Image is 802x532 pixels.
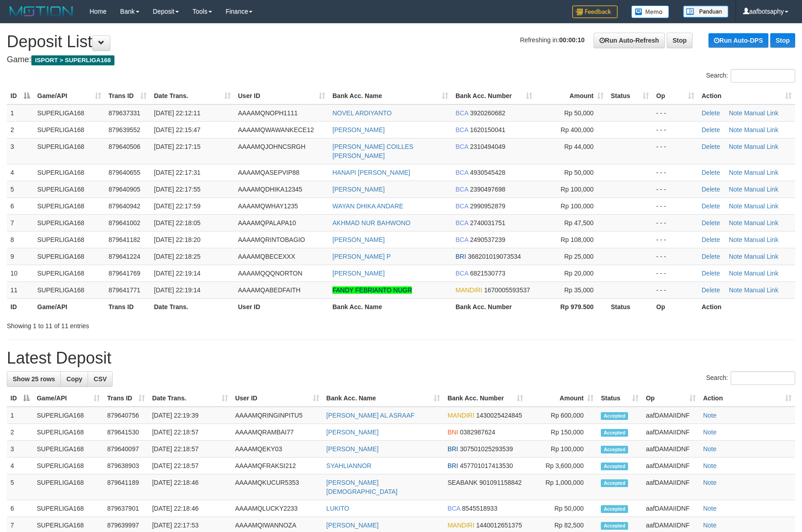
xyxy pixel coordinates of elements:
[7,5,76,18] img: MOTION_logo.png
[149,441,232,458] td: [DATE] 22:18:57
[444,390,527,407] th: Bank Acc. Number: activate to sort column ascending
[149,424,232,441] td: [DATE] 22:18:57
[7,265,34,281] td: 10
[109,286,140,294] span: 879641771
[105,88,150,104] th: Trans ID: activate to sort column ascending
[561,202,594,210] span: Rp 100,000
[154,219,200,227] span: [DATE] 22:18:05
[527,441,597,458] td: Rp 100,000
[34,104,105,122] td: SUPERLIGA168
[527,500,597,517] td: Rp 50,000
[447,505,460,512] span: BCA
[7,441,33,458] td: 3
[329,88,452,104] th: Bank Acc. Name: activate to sort column ascending
[88,371,113,387] a: CSV
[104,390,149,407] th: Trans ID: activate to sort column ascending
[470,126,505,133] span: Copy 1620150041 to clipboard
[470,169,505,176] span: Copy 4930545428 to clipboard
[452,88,536,104] th: Bank Acc. Number: activate to sort column ascending
[7,281,34,298] td: 11
[770,33,795,48] a: Stop
[601,522,628,530] span: Accepted
[7,298,34,315] th: ID
[154,253,200,260] span: [DATE] 22:18:25
[232,474,323,500] td: AAAAMQKUCUR5353
[109,236,140,243] span: 879641182
[699,390,795,407] th: Action: activate to sort column ascending
[706,69,795,83] label: Search:
[7,407,33,424] td: 1
[470,202,505,210] span: Copy 2990952879 to clipboard
[34,88,105,104] th: Game/API: activate to sort column ascending
[154,109,200,117] span: [DATE] 22:12:11
[729,202,743,210] a: Note
[455,143,468,150] span: BCA
[744,286,778,294] a: Manual Link
[601,463,628,470] span: Accepted
[564,270,594,277] span: Rp 20,000
[66,375,82,383] span: Copy
[744,253,778,260] a: Manual Link
[564,219,594,227] span: Rp 47,500
[452,298,536,315] th: Bank Acc. Number
[559,36,584,44] strong: 00:00:10
[653,121,698,138] td: - - -
[327,412,415,419] a: [PERSON_NAME] AL ASRAAF
[238,186,302,193] span: AAAAMQDHIKA12345
[470,219,505,227] span: Copy 2740031751 to clipboard
[527,407,597,424] td: Rp 600,000
[447,479,477,486] span: SEABANK
[13,375,55,383] span: Show 25 rows
[561,126,594,133] span: Rp 400,000
[455,219,468,227] span: BCA
[572,5,618,18] img: Feedback.jpg
[33,458,104,474] td: SUPERLIGA168
[7,231,34,248] td: 8
[7,390,33,407] th: ID: activate to sort column descending
[455,270,468,277] span: BCA
[34,121,105,138] td: SUPERLIGA168
[729,169,743,176] a: Note
[109,219,140,227] span: 879641002
[109,186,140,193] span: 879640905
[455,186,468,193] span: BCA
[332,253,391,260] a: [PERSON_NAME] P
[653,298,698,315] th: Op
[154,186,200,193] span: [DATE] 22:17:55
[7,55,795,64] h4: Game:
[561,186,594,193] span: Rp 100,000
[703,505,717,512] a: Note
[332,236,385,243] a: [PERSON_NAME]
[7,33,795,51] h1: Deposit List
[238,202,298,210] span: AAAAMQWHAY1235
[234,88,329,104] th: User ID: activate to sort column ascending
[149,407,232,424] td: [DATE] 22:19:39
[34,281,105,298] td: SUPERLIGA168
[455,253,466,260] span: BRI
[109,253,140,260] span: 879641224
[238,109,298,117] span: AAAAMQNOPH1111
[7,349,795,367] h1: Latest Deposit
[33,390,104,407] th: Game/API: activate to sort column ascending
[104,458,149,474] td: 879638903
[7,138,34,164] td: 3
[447,462,458,469] span: BRI
[104,474,149,500] td: 879641189
[476,522,522,529] span: Copy 1440012651375 to clipboard
[601,446,628,453] span: Accepted
[232,407,323,424] td: AAAAMQRINGINPITU5
[31,55,114,65] span: ISPORT > SUPERLIGA168
[238,219,296,227] span: AAAAMQPALAPA10
[703,462,717,469] a: Note
[744,109,778,117] a: Manual Link
[601,429,628,437] span: Accepted
[7,121,34,138] td: 2
[455,286,482,294] span: MANDIRI
[564,286,594,294] span: Rp 35,000
[476,412,522,419] span: Copy 1430025424845 to clipboard
[564,169,594,176] span: Rp 50,000
[327,522,379,529] a: [PERSON_NAME]
[564,109,594,117] span: Rp 50,000
[33,407,104,424] td: SUPERLIGA168
[702,270,720,277] a: Delete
